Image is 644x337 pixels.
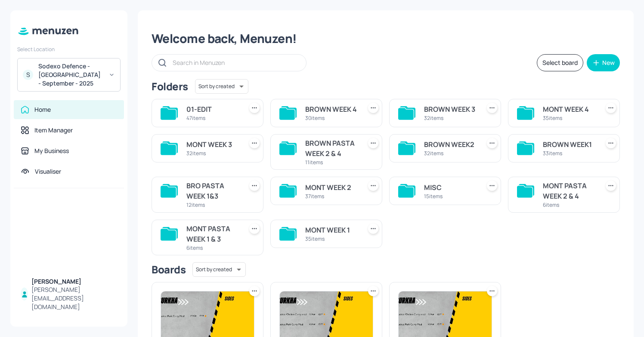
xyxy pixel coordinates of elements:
[17,46,121,53] div: Select Location
[543,104,595,114] div: MONT WEEK 4
[305,159,358,166] div: 11 items
[305,182,358,193] div: MONT WEEK 2
[34,105,51,114] div: Home
[186,139,239,150] div: MONT WEEK 3
[305,193,358,200] div: 37 items
[152,31,620,46] div: Welcome back, Menuzen!
[543,139,595,150] div: BROWN WEEK1
[186,201,239,208] div: 12 items
[424,150,477,157] div: 32 items
[23,70,33,80] div: S
[543,150,595,157] div: 33 items
[424,182,477,193] div: MISC
[34,126,73,135] div: Item Manager
[192,261,246,278] div: Sort by created
[305,225,358,235] div: MONT WEEK 1
[543,181,595,201] div: MONT PASTA WEEK 2 & 4
[38,62,103,88] div: Sodexo Defence - [GEOGRAPHIC_DATA] - September - 2025
[587,54,620,71] button: New
[186,114,239,122] div: 47 items
[34,147,69,155] div: My Business
[543,114,595,122] div: 35 items
[186,104,239,114] div: 01-EDIT
[31,285,117,311] div: [PERSON_NAME][EMAIL_ADDRESS][DOMAIN_NAME]
[424,104,477,114] div: BROWN WEEK 3
[152,263,186,276] div: Boards
[537,54,583,71] button: Select board
[31,277,117,286] div: [PERSON_NAME]
[424,114,477,122] div: 32 items
[305,104,358,114] div: BROWN WEEK 4
[186,150,239,157] div: 32 items
[195,78,248,95] div: Sort by created
[186,181,239,201] div: BRO PASTA WEEK 1&3
[173,56,297,69] input: Search in Menuzen
[186,244,239,251] div: 6 items
[424,139,477,150] div: BROWN WEEK2
[152,80,188,93] div: Folders
[305,114,358,122] div: 30 items
[35,167,61,176] div: Visualiser
[543,201,595,208] div: 6 items
[305,235,358,242] div: 35 items
[424,193,477,200] div: 15 items
[305,138,358,159] div: BROWN PASTA WEEK 2 & 4
[602,60,615,66] div: New
[186,224,239,244] div: MONT PASTA WEEK 1 & 3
